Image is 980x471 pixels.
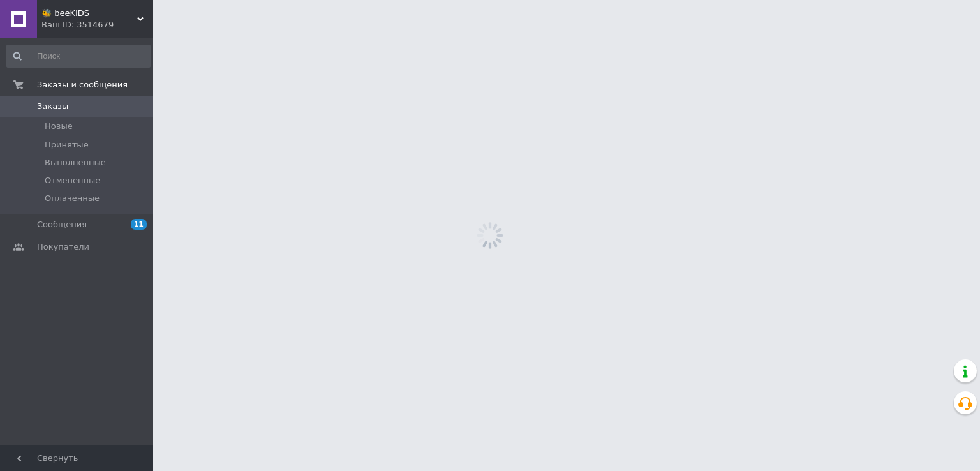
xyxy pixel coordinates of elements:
span: Сообщения [37,219,87,230]
span: Принятые [45,139,89,151]
span: Отмененные [45,175,100,186]
span: Оплаченные [45,193,100,204]
div: Ваш ID: 3514679 [41,19,153,31]
span: 🐝 beeKIDS [41,8,137,19]
span: Выполненные [45,157,106,168]
input: Поиск [6,45,151,68]
span: 11 [131,219,147,230]
span: Покупатели [37,241,89,253]
span: Заказы и сообщения [37,79,128,91]
span: Заказы [37,101,68,112]
span: Новые [45,121,73,132]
